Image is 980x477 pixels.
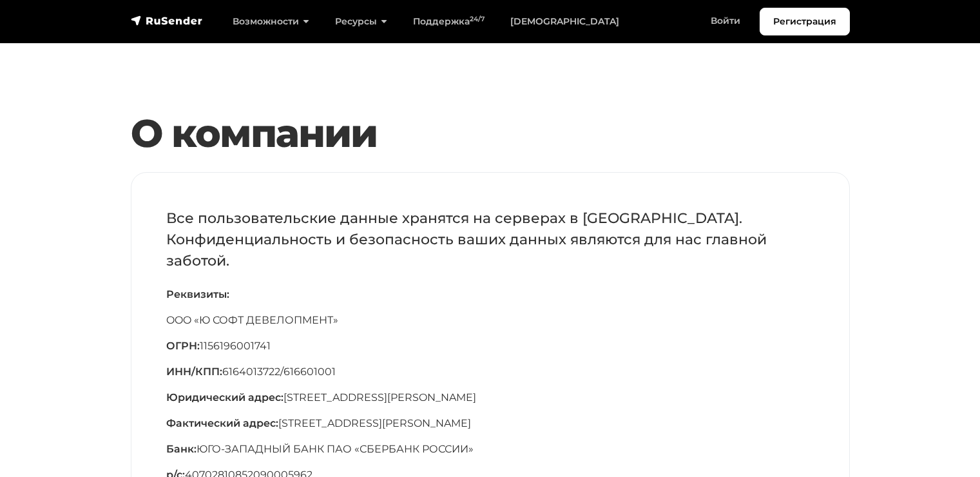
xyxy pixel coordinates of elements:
a: Регистрация [760,8,850,35]
sup: 24/7 [470,15,485,23]
p: [STREET_ADDRESS][PERSON_NAME] [166,416,814,431]
a: Поддержка24/7 [400,8,497,35]
p: [STREET_ADDRESS][PERSON_NAME] [166,390,814,405]
a: [DEMOGRAPHIC_DATA] [497,8,632,35]
a: Ресурсы [322,8,400,35]
a: Возможности [220,8,322,35]
p: Все пользовательские данные хранятся на серверах в [GEOGRAPHIC_DATA]. Конфиденциальность и безопа... [166,208,814,271]
p: OOO «Ю СОФТ ДЕВЕЛОПМЕНТ» [166,313,814,328]
p: ЮГО-ЗАПАДНЫЙ БАНК ПАО «СБЕРБАНК РОССИИ» [166,442,814,457]
span: ИНН/КПП: [166,365,222,378]
h1: О компании [131,110,850,157]
p: 6164013722/616601001 [166,364,814,380]
span: Фактический адрес: [166,417,278,429]
span: Банк: [166,443,197,455]
span: Реквизиты: [166,288,229,300]
img: RuSender [131,14,203,27]
a: Войти [698,8,753,34]
span: ОГРН: [166,340,200,352]
p: 1156196001741 [166,338,814,354]
span: Юридический адрес: [166,391,283,404]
